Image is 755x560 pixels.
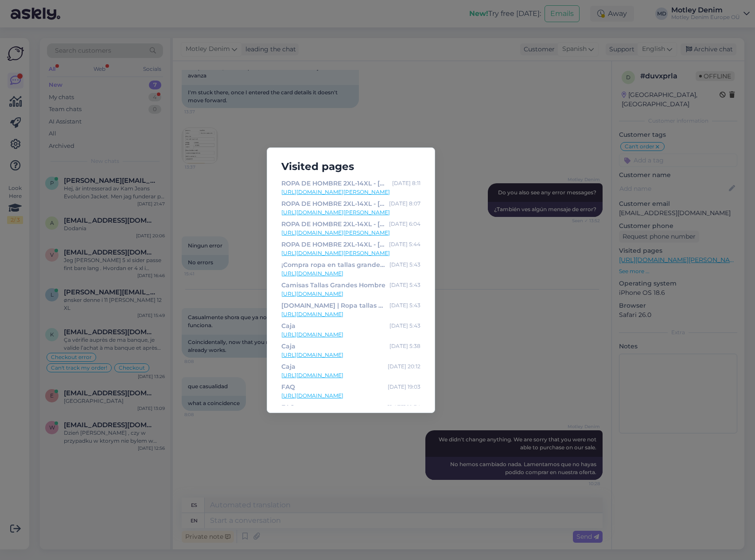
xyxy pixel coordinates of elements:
[387,402,420,412] div: [DATE] 18:34
[281,371,420,379] a: [URL][DOMAIN_NAME]
[281,219,385,229] div: ROPA DE HOMBRE 2XL-14XL - [DOMAIN_NAME]
[281,331,420,339] a: [URL][DOMAIN_NAME]
[389,219,420,229] div: [DATE] 6:04
[274,158,428,175] h5: Visited pages
[392,178,420,188] div: [DATE] 8:11
[281,290,420,298] a: [URL][DOMAIN_NAME]
[281,188,420,196] a: [URL][DOMAIN_NAME][PERSON_NAME]
[281,239,385,249] div: ROPA DE HOMBRE 2XL-14XL - [DOMAIN_NAME]
[389,301,420,310] div: [DATE] 5:43
[389,199,420,209] div: [DATE] 8:07
[281,249,420,257] a: [URL][DOMAIN_NAME][PERSON_NAME]
[281,402,295,412] div: FAQ
[281,392,420,400] a: [URL][DOMAIN_NAME]
[281,362,296,371] div: Caja
[388,382,420,392] div: [DATE] 19:03
[281,209,420,216] a: [URL][DOMAIN_NAME][PERSON_NAME]
[281,341,296,351] div: Caja
[281,310,420,318] a: [URL][DOMAIN_NAME]
[281,270,420,278] a: [URL][DOMAIN_NAME]
[281,301,386,310] div: [DOMAIN_NAME] | Ropa tallas grandes hombre
[388,362,420,371] div: [DATE] 20:12
[389,260,420,270] div: [DATE] 5:43
[389,239,420,249] div: [DATE] 5:44
[281,229,420,237] a: [URL][DOMAIN_NAME][PERSON_NAME]
[281,382,295,392] div: FAQ
[281,280,385,290] div: Camisas Tallas Grandes Hombre
[389,280,420,290] div: [DATE] 5:43
[389,341,420,351] div: [DATE] 5:38
[281,199,385,209] div: ROPA DE HOMBRE 2XL-14XL - [DOMAIN_NAME]
[281,178,389,188] div: ROPA DE HOMBRE 2XL-14XL - [DOMAIN_NAME]
[281,321,296,331] div: Caja
[281,351,420,359] a: [URL][DOMAIN_NAME]
[389,321,420,331] div: [DATE] 5:43
[281,260,386,270] div: ¡Compra ropa en tallas grandes a excelentes precios en Motley Denim!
